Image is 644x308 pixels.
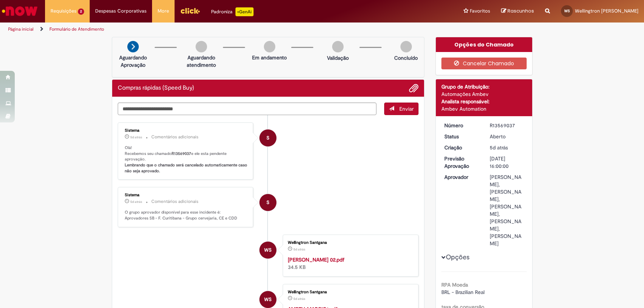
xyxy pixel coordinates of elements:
[130,135,142,139] time: 26/09/2025 08:01:13
[259,242,276,259] div: Wellingtron Santgana
[259,291,276,308] div: Wellingtron Santgana
[470,7,490,15] span: Favoritos
[441,281,468,288] b: RPA Moeda
[439,122,484,129] dt: Número
[439,155,484,170] dt: Previsão Aprovação
[288,256,411,271] div: 34.5 KB
[125,193,248,197] div: Sistema
[6,23,424,36] ul: Trilhas de página
[180,5,200,16] img: click_logo_yellow_360x200.png
[399,105,414,112] span: Enviar
[490,173,524,247] div: [PERSON_NAME], [PERSON_NAME], [PERSON_NAME], [PERSON_NAME], [PERSON_NAME]
[125,162,248,174] b: Lembrando que o chamado será cancelado automaticamente caso não seja aprovado.
[151,134,199,140] small: Comentários adicionais
[441,83,527,90] div: Grupo de Atribuição:
[441,58,527,69] button: Cancelar Chamado
[1,4,39,18] img: ServiceNow
[400,41,412,52] img: img-circle-grey.png
[441,105,527,113] div: Ambev Automation
[507,7,534,14] span: Rascunhos
[394,54,418,62] p: Concluído
[266,194,269,211] span: S
[293,297,305,301] time: 26/09/2025 08:00:38
[51,7,76,15] span: Requisições
[264,41,275,52] img: img-circle-grey.png
[158,7,169,15] span: More
[293,247,305,252] span: 5d atrás
[439,144,484,151] dt: Criação
[439,133,484,140] dt: Status
[130,135,142,139] span: 5d atrás
[575,8,638,14] span: Wellingtron [PERSON_NAME]
[490,144,508,151] span: 5d atrás
[436,37,532,52] div: Opções do Chamado
[332,41,344,52] img: img-circle-grey.png
[49,26,104,32] a: Formulário de Atendimento
[125,210,248,221] p: O grupo aprovador disponível para esse incidente é: Aprovadores SB - F. Curitibana - Grupo cervej...
[78,8,84,15] span: 2
[288,256,344,263] a: [PERSON_NAME] 02.pdf
[266,129,269,147] span: S
[130,200,142,204] span: 5d atrás
[127,41,139,52] img: arrow-next.png
[384,103,419,115] button: Enviar
[211,7,254,16] div: Padroniza
[293,247,305,252] time: 26/09/2025 08:00:57
[490,122,524,129] div: R13569037
[8,26,34,32] a: Página inicial
[409,83,419,93] button: Adicionar anexos
[490,144,508,151] time: 26/09/2025 08:01:01
[259,194,276,211] div: System
[288,290,411,294] div: Wellingtron Santgana
[125,128,248,133] div: Sistema
[130,200,142,204] time: 26/09/2025 08:01:10
[441,90,527,98] div: Automações Ambev
[151,198,199,205] small: Comentários adicionais
[264,241,272,259] span: WS
[118,103,377,115] textarea: Digite sua mensagem aqui...
[288,240,411,245] div: Wellingtron Santgana
[327,54,349,62] p: Validação
[490,133,524,140] div: Aberto
[125,145,248,174] p: Olá! Recebemos seu chamado e ele esta pendente aprovação.
[441,289,485,295] span: BRL - Brazilian Real
[490,144,524,151] div: 26/09/2025 08:01:01
[441,98,527,105] div: Analista responsável:
[95,7,147,15] span: Despesas Corporativas
[259,129,276,146] div: System
[118,85,194,91] h2: Compras rápidas (Speed Buy) Histórico de tíquete
[490,155,524,170] div: [DATE] 16:00:00
[564,8,570,13] span: WS
[183,54,219,69] p: Aguardando atendimento
[172,151,191,156] b: R13569037
[252,54,287,61] p: Em andamento
[293,297,305,301] span: 5d atrás
[235,7,254,16] p: +GenAi
[501,8,534,15] a: Rascunhos
[115,54,151,69] p: Aguardando Aprovação
[196,41,207,52] img: img-circle-grey.png
[439,173,484,181] dt: Aprovador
